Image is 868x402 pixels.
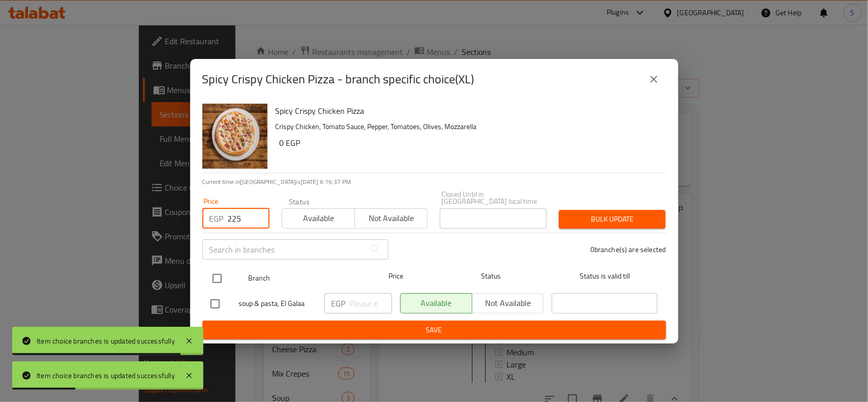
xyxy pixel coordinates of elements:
[332,297,346,310] p: EGP
[211,324,658,336] span: Save
[280,136,658,150] h6: 0 EGP
[642,67,666,91] button: close
[228,208,270,229] input: Please enter price
[282,208,355,229] button: Available
[276,120,658,133] p: Crispy Chicken, Tomato Sauce, Pepper, Tomatoes, Olives, Mozzarella
[362,270,430,283] span: Price
[37,335,175,347] div: Item choice branches is updated successfully
[37,370,175,381] div: Item choice branches is updated successfully
[202,321,666,339] button: Save
[354,208,428,229] button: Not available
[590,244,666,255] p: 0 branche(s) are selected
[286,211,351,226] span: Available
[202,71,474,87] h2: Spicy Crispy Chicken Pizza - branch specific choice(XL)
[559,210,666,229] button: Bulk update
[567,213,657,226] span: Bulk update
[350,293,392,314] input: Please enter price
[248,272,354,285] span: Branch
[438,270,544,283] span: Status
[359,211,424,226] span: Not available
[209,212,224,225] p: EGP
[239,297,316,310] span: soup & pasta, El Galaa
[202,177,666,187] p: Current time in [GEOGRAPHIC_DATA] is [DATE] 6:16:37 PM
[276,104,658,118] h6: Spicy Crispy Chicken Pizza
[202,104,267,169] img: Spicy Crispy Chicken Pizza
[202,239,365,260] input: Search in branches
[552,270,657,283] span: Status is valid till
